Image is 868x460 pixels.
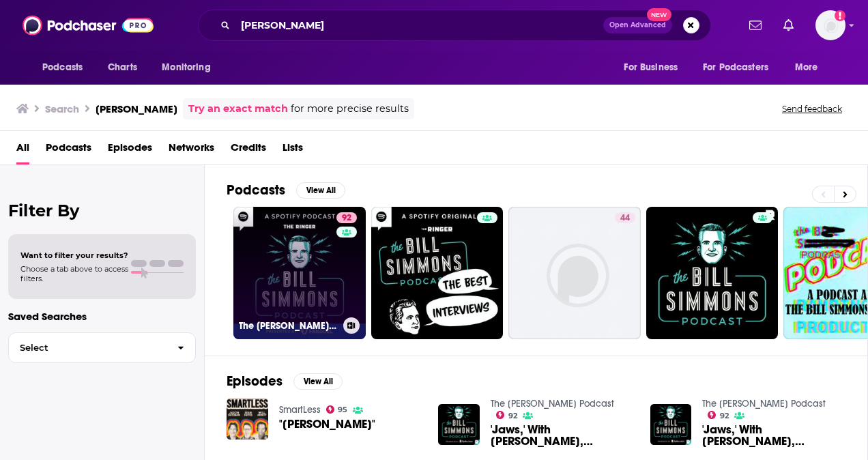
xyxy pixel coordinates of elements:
[42,58,83,77] span: Podcasts
[326,405,348,414] a: 95
[188,101,288,117] a: Try an exact match
[9,343,167,352] span: Select
[283,136,303,164] a: Lists
[702,424,845,447] a: 'Jaws,' With Bill Simmons, Chris Ryan, and Sean Fennessey | The Bill Simmons Podcast (Ep. 385)
[778,14,799,37] a: Show notifications dropdown
[703,58,768,77] span: For Podcasters
[491,424,634,447] a: 'Jaws,' With Bill Simmons, Chris Ryan, and Sean Fennessey | The Bill Simmons Podcast (Ep. 385)
[603,17,672,33] button: Open AdvancedNew
[99,55,145,81] a: Charts
[615,212,635,223] a: 44
[233,207,366,339] a: 92The [PERSON_NAME] Podcast
[198,10,711,41] div: Search podcasts, credits, & more...
[227,182,285,199] h2: Podcasts
[708,411,729,419] a: 92
[235,14,603,36] input: Search podcasts, credits, & more...
[33,55,100,81] button: open menu
[702,398,826,409] a: The Bill Simmons Podcast
[227,182,345,199] a: PodcastsView All
[8,310,196,323] p: Saved Searches
[169,136,214,164] a: Networks
[279,418,375,430] a: "Bill Simmons"
[785,55,835,81] button: open menu
[162,58,210,77] span: Monitoring
[609,22,666,29] span: Open Advanced
[508,413,517,419] span: 92
[336,212,357,223] a: 92
[46,136,91,164] a: Podcasts
[620,212,630,225] span: 44
[491,398,614,409] a: The Bill Simmons Podcast
[293,373,343,390] button: View All
[815,10,845,40] img: User Profile
[778,103,846,115] button: Send feedback
[614,55,695,81] button: open menu
[650,404,692,446] img: 'Jaws,' With Bill Simmons, Chris Ryan, and Sean Fennessey | The Bill Simmons Podcast (Ep. 385)
[279,404,321,416] a: SmartLess
[338,407,347,413] span: 95
[296,182,345,199] button: View All
[108,58,137,77] span: Charts
[239,320,338,332] h3: The [PERSON_NAME] Podcast
[45,102,79,115] h3: Search
[720,413,729,419] span: 92
[16,136,29,164] a: All
[744,14,767,37] a: Show notifications dropdown
[108,136,152,164] a: Episodes
[815,10,845,40] span: Logged in as alisontucker
[152,55,228,81] button: open menu
[835,10,845,21] svg: Add a profile image
[702,424,845,447] span: 'Jaws,' With [PERSON_NAME], [PERSON_NAME], and [PERSON_NAME] | The [PERSON_NAME] Podcast (Ep. 385)
[624,58,678,77] span: For Business
[231,136,266,164] a: Credits
[227,373,343,390] a: EpisodesView All
[491,424,634,447] span: 'Jaws,' With [PERSON_NAME], [PERSON_NAME], and [PERSON_NAME] | The [PERSON_NAME] Podcast (Ep. 385)
[342,212,351,225] span: 92
[96,102,177,115] h3: [PERSON_NAME]
[20,264,128,283] span: Choose a tab above to access filters.
[8,201,196,220] h2: Filter By
[815,10,845,40] button: Show profile menu
[496,411,517,419] a: 92
[227,398,268,440] img: "Bill Simmons"
[694,55,788,81] button: open menu
[508,207,641,339] a: 44
[795,58,818,77] span: More
[8,332,196,363] button: Select
[227,373,283,390] h2: Episodes
[438,404,480,446] img: 'Jaws,' With Bill Simmons, Chris Ryan, and Sean Fennessey | The Bill Simmons Podcast (Ep. 385)
[279,418,375,430] span: "[PERSON_NAME]"
[23,12,154,38] img: Podchaser - Follow, Share and Rate Podcasts
[647,8,671,21] span: New
[291,101,409,117] span: for more precise results
[20,250,128,260] span: Want to filter your results?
